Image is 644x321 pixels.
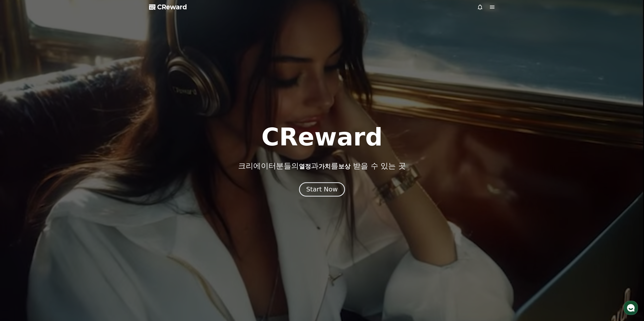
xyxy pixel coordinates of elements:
a: 홈 [2,160,33,173]
button: Start Now [299,182,345,196]
span: 보상 [338,163,350,170]
h1: CReward [261,125,383,149]
a: 설정 [65,160,97,173]
a: CReward [149,3,187,11]
span: 대화 [46,168,52,172]
p: 크리에이터분들의 과 를 받을 수 있는 곳 [238,161,406,170]
a: 대화 [33,160,65,173]
div: Start Now [306,185,338,194]
a: Start Now [300,188,344,192]
span: 홈 [16,168,19,172]
span: CReward [157,3,187,11]
span: 열정 [299,163,311,170]
span: 설정 [78,168,84,172]
span: 가치 [319,163,331,170]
